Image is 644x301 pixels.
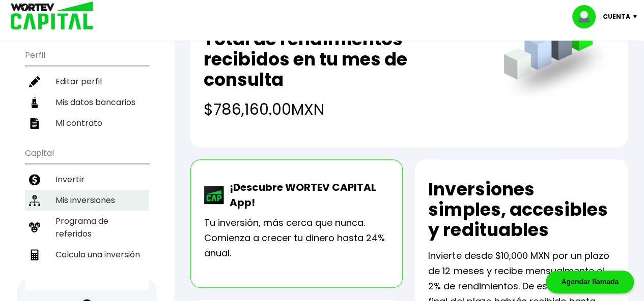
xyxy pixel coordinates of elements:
[225,180,389,210] p: ¡Descubre WORTEV CAPITAL App!
[25,142,149,290] ul: Capital
[204,29,483,90] h2: Total de rendimientos recibidos en tu mes de consulta
[204,98,483,121] h4: $786,160.00 MXN
[428,179,614,240] h2: Inversiones simples, accesibles y redituables
[204,186,225,204] img: wortev-capital-app-icon
[630,15,644,18] img: icon-down
[25,92,149,113] a: Mis datos bancarios
[29,76,40,87] img: editar-icon.952d3147.svg
[29,174,40,185] img: invertir-icon.b3b967d7.svg
[25,190,149,211] a: Mis inversiones
[25,211,149,244] a: Programa de referidos
[603,9,630,24] p: Cuenta
[25,71,149,92] a: Editar perfil
[204,215,389,261] p: Tu inversión, más cerca que nunca. Comienza a crecer tu dinero hasta 24% anual.
[546,271,634,293] div: Agendar llamada
[29,97,40,108] img: datos-icon.10cf9172.svg
[25,169,149,190] a: Invertir
[25,244,149,265] a: Calcula una inversión
[572,5,603,28] img: profile-image
[29,118,40,129] img: contrato-icon.f2db500c.svg
[25,44,149,133] ul: Perfil
[29,249,40,260] img: calculadora-icon.17d418c4.svg
[25,113,149,133] a: Mi contrato
[29,222,40,233] img: recomiendanos-icon.9b8e9327.svg
[29,195,40,206] img: inversiones-icon.6695dc30.svg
